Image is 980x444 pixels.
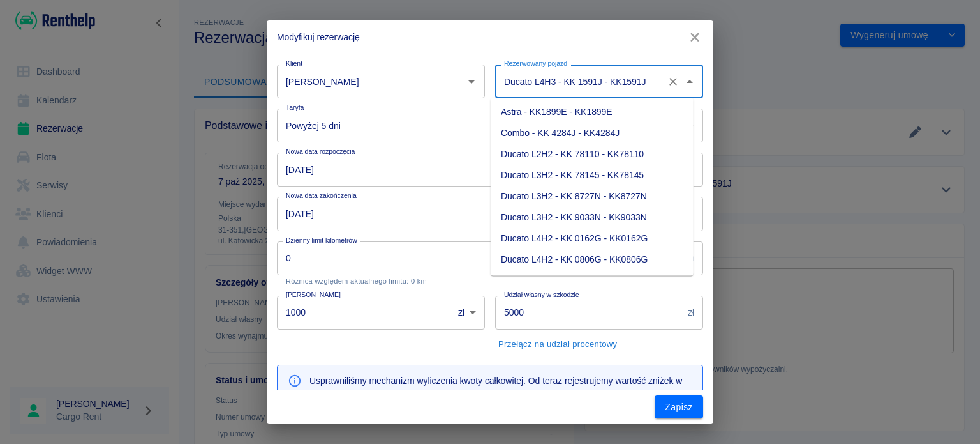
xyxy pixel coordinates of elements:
button: Przełącz na udział procentowy [495,335,620,355]
li: Ducato L3H2 - KK 8727N - KK8727N [491,186,694,207]
li: Ducato L4H2 - KK 0806G - KK0806G [491,249,694,270]
label: [PERSON_NAME] [286,290,341,300]
input: DD-MM-YYYY [277,153,526,187]
li: Astra - KK1899E - KK1899E [491,102,694,123]
label: Rezerwowany pojazd [504,59,567,68]
label: Taryfa [286,103,304,112]
li: Combo - KK 4284J - KK4284J [491,123,694,144]
li: Ducato L2H2 - KK 78110 - KK78110 [491,144,694,165]
label: Nowa data zakończenia [286,191,357,201]
p: Różnica względem aktualnego limitu: 0 km [286,277,549,286]
p: zł [688,306,694,319]
label: Dzienny limit kilometrów [286,236,357,245]
div: zł [449,296,485,330]
h2: Modyfikuj rezerwację [267,20,713,54]
label: Nowa data rozpoczęcia [286,147,355,157]
li: Ducato L3H2 - KK 9033N - KK9033N [491,207,694,228]
button: Zapisz [655,395,703,419]
label: Udział własny w szkodzie [504,290,579,300]
label: Klient [286,59,302,68]
li: Ducato L4H2 KK 4091K - KK4091K [491,270,694,291]
input: DD-MM-YYYY [277,197,526,231]
li: Ducato L4H2 - KK 0162G - KK0162G [491,228,694,249]
div: Powyżej 5 dni [277,109,703,142]
button: Wyczyść [664,73,682,91]
li: Ducato L3H2 - KK 78145 - KK78145 [491,165,694,186]
p: Usprawniliśmy mechanizm wyliczenia kwoty całkowitej. Od teraz rejestrujemy wartość zniżek w każde... [309,374,692,401]
button: Zamknij [681,73,699,91]
button: Otwórz [463,73,480,91]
